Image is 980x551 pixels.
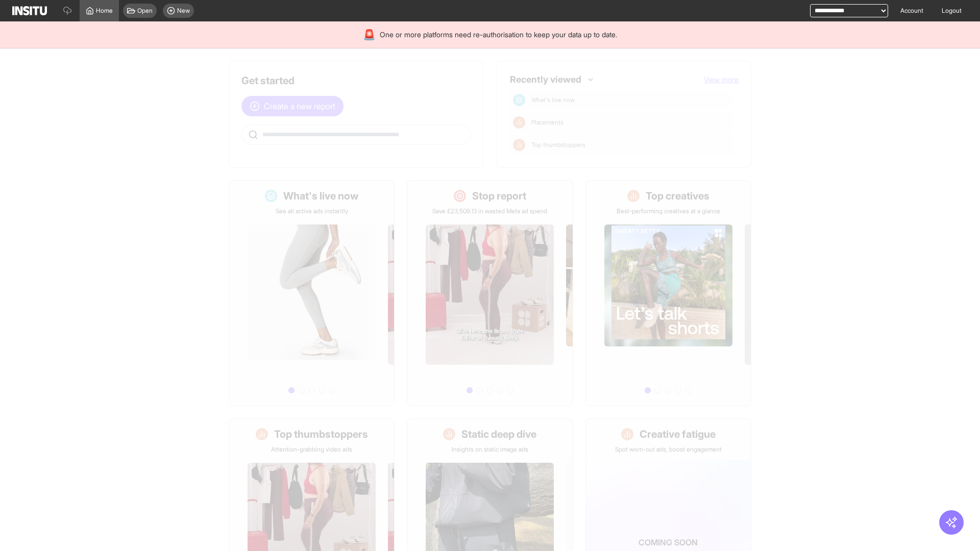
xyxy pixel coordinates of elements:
img: Logo [12,6,47,15]
span: Open [137,7,153,15]
span: Home [96,7,113,15]
span: New [177,7,190,15]
span: One or more platforms need re-authorisation to keep your data up to date. [380,30,617,40]
div: 🚨 [363,28,376,42]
